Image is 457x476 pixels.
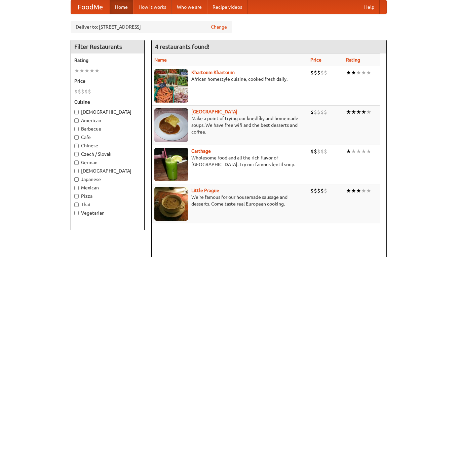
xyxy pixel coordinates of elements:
[94,67,100,74] li: ★
[155,43,210,50] ng-pluralize: 4 restaurants found!
[88,88,91,95] li: $
[314,148,317,155] li: $
[320,187,324,194] li: $
[310,108,314,116] li: $
[74,203,79,207] input: Thai
[74,118,79,123] input: American
[74,169,79,173] input: [DEMOGRAPHIC_DATA]
[211,24,227,30] a: Change
[320,148,324,155] li: $
[324,108,327,116] li: $
[74,176,141,183] label: Japanese
[351,148,356,155] li: ★
[320,108,324,116] li: $
[74,194,79,198] input: Pizza
[310,148,314,155] li: $
[154,187,188,221] img: littleprague.jpg
[154,69,188,103] img: khartoum.jpg
[74,177,79,182] input: Japanese
[133,0,172,14] a: How it works
[154,115,305,135] p: Make a point of trying our knedlíky and homemade soups. We have free wifi and the best desserts a...
[74,184,141,191] label: Mexican
[74,125,141,132] label: Barbecue
[346,187,351,194] li: ★
[74,57,141,64] h5: Rating
[154,194,305,207] p: We're famous for our housemade sausage and desserts. Come taste real European cooking.
[71,40,144,53] h4: Filter Restaurants
[361,148,366,155] li: ★
[154,154,305,168] p: Wholesome food and all the rich flavor of [GEOGRAPHIC_DATA]. Try our famous lentil soup.
[207,0,247,14] a: Recipe videos
[74,127,79,131] input: Barbecue
[74,144,79,148] input: Chinese
[74,142,141,149] label: Chinese
[361,69,366,76] li: ★
[172,0,207,14] a: Who we are
[78,88,81,95] li: $
[314,69,317,76] li: $
[74,160,79,165] input: German
[310,69,314,76] li: $
[74,152,79,156] input: Czech / Slovak
[191,109,237,114] a: [GEOGRAPHIC_DATA]
[346,108,351,116] li: ★
[81,88,84,95] li: $
[351,187,356,194] li: ★
[74,193,141,199] label: Pizza
[154,57,167,63] a: Name
[74,78,141,84] h5: Price
[154,108,188,142] img: czechpoint.jpg
[346,148,351,155] li: ★
[74,186,79,190] input: Mexican
[110,0,133,14] a: Home
[366,187,371,194] li: ★
[89,67,94,74] li: ★
[361,187,366,194] li: ★
[324,69,327,76] li: $
[346,69,351,76] li: ★
[74,109,141,115] label: [DEMOGRAPHIC_DATA]
[74,134,141,141] label: Cafe
[356,69,361,76] li: ★
[74,151,141,157] label: Czech / Slovak
[346,57,360,63] a: Rating
[366,108,371,116] li: ★
[74,110,79,114] input: [DEMOGRAPHIC_DATA]
[310,57,321,63] a: Price
[366,69,371,76] li: ★
[191,70,235,75] a: Khartoum Khartoum
[324,187,327,194] li: $
[191,148,211,154] a: Carthage
[359,0,380,14] a: Help
[366,148,371,155] li: ★
[74,210,141,216] label: Vegetarian
[317,108,320,116] li: $
[314,187,317,194] li: $
[74,201,141,208] label: Thai
[74,99,141,105] h5: Cuisine
[74,168,141,174] label: [DEMOGRAPHIC_DATA]
[320,69,324,76] li: $
[74,88,78,95] li: $
[84,67,89,74] li: ★
[74,211,79,215] input: Vegetarian
[74,117,141,124] label: American
[71,21,232,33] div: Deliver to: [STREET_ADDRESS]
[356,108,361,116] li: ★
[314,108,317,116] li: $
[154,148,188,181] img: carthage.jpg
[74,67,79,74] li: ★
[71,0,110,14] a: FoodMe
[356,187,361,194] li: ★
[79,67,84,74] li: ★
[361,108,366,116] li: ★
[351,108,356,116] li: ★
[317,187,320,194] li: $
[356,148,361,155] li: ★
[191,188,219,193] a: Little Prague
[154,76,305,82] p: African homestyle cuisine, cooked fresh daily.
